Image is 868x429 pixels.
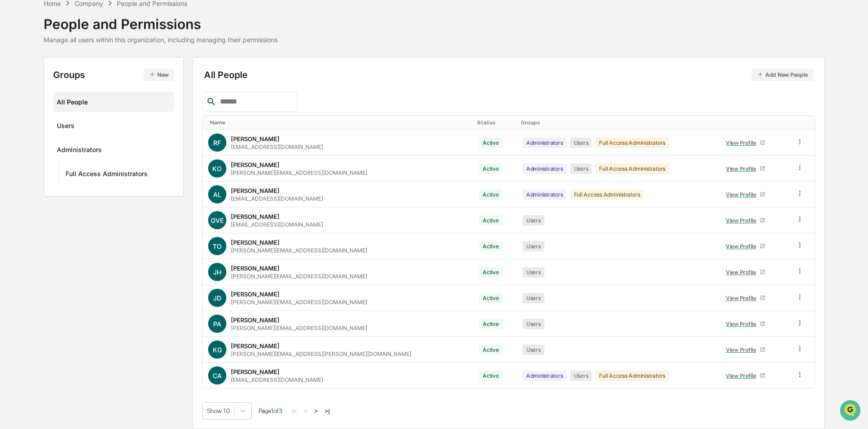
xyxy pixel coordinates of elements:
[66,115,73,123] div: 🗄️
[5,111,62,127] a: 🖐️Preclearance
[44,36,278,44] div: Manage all users within this organization, including managing their permissions
[722,291,769,305] a: View Profile
[65,170,148,181] div: Full Access Administrators
[523,370,567,381] div: Administrators
[839,399,863,424] iframe: Open customer support
[479,345,503,355] div: Active
[595,138,669,148] div: Full Access Administrators
[90,154,110,161] span: Pylon
[231,239,279,246] div: [PERSON_NAME]
[595,370,669,381] div: Full Access Administrators
[18,114,59,123] span: Preclearance
[231,195,323,202] div: [EMAIL_ADDRESS][DOMAIN_NAME]
[523,163,567,174] div: Administrators
[479,138,503,148] div: Active
[144,69,174,81] button: New
[523,267,544,277] div: Users
[722,213,769,227] a: View Profile
[231,368,279,375] div: [PERSON_NAME]
[570,189,644,200] div: Full Access Administrators
[477,119,514,126] div: Toggle SortBy
[231,299,367,306] div: [PERSON_NAME][EMAIL_ADDRESS][DOMAIN_NAME]
[479,267,503,277] div: Active
[722,239,769,253] a: View Profile
[231,273,367,280] div: [PERSON_NAME][EMAIL_ADDRESS][DOMAIN_NAME]
[722,162,769,176] a: View Profile
[722,317,769,331] a: View Profile
[726,217,760,224] div: View Profile
[722,136,769,150] a: View Profile
[57,94,171,109] div: All People
[231,143,323,150] div: [EMAIL_ADDRESS][DOMAIN_NAME]
[595,163,669,174] div: Full Access Administrators
[722,369,769,383] a: View Profile
[479,293,503,303] div: Active
[155,72,165,83] button: Start new chat
[213,372,222,380] span: CA
[322,407,332,415] button: >|
[212,165,222,173] span: KO
[31,69,149,79] div: Start new chat
[213,139,221,147] span: RF
[18,132,57,141] span: Data Lookup
[231,187,279,194] div: [PERSON_NAME]
[752,69,813,81] button: Add New People
[213,191,221,198] span: AL
[523,215,544,226] div: Users
[570,138,592,148] div: Users
[570,370,592,381] div: Users
[523,319,544,329] div: Users
[479,241,503,251] div: Active
[726,321,760,327] div: View Profile
[798,119,811,126] div: Toggle SortBy
[479,319,503,329] div: Active
[726,139,760,146] div: View Profile
[722,343,769,357] a: View Profile
[231,325,367,331] div: [PERSON_NAME][EMAIL_ADDRESS][DOMAIN_NAME]
[213,346,222,354] span: KG
[523,345,544,355] div: Users
[479,215,503,226] div: Active
[523,189,567,200] div: Administrators
[53,69,175,81] div: Groups
[722,187,769,202] a: View Profile
[312,407,321,415] button: >
[9,19,165,34] p: How can we help?
[231,221,323,228] div: [EMAIL_ADDRESS][DOMAIN_NAME]
[44,9,278,32] div: People and Permissions
[75,114,113,123] span: Attestations
[726,191,760,198] div: View Profile
[231,169,367,176] div: [PERSON_NAME][EMAIL_ADDRESS][DOMAIN_NAME]
[231,213,279,220] div: [PERSON_NAME]
[9,133,16,140] div: 🔎
[64,153,110,161] a: Powered byPylon
[231,291,279,298] div: [PERSON_NAME]
[479,370,503,381] div: Active
[211,217,224,224] span: GVE
[722,265,769,279] a: View Profile
[31,79,115,86] div: We're available if you need us!
[479,163,503,174] div: Active
[9,69,25,86] img: 1746055101610-c473b297-6a78-478c-a979-82029cc54cd1
[231,265,279,272] div: [PERSON_NAME]
[570,163,592,174] div: Users
[213,294,221,302] span: JD
[289,407,300,415] button: |<
[213,268,221,276] span: JH
[523,241,544,251] div: Users
[62,111,116,127] a: 🗄️Attestations
[210,119,470,126] div: Toggle SortBy
[231,316,279,324] div: [PERSON_NAME]
[5,128,61,144] a: 🔎Data Lookup
[523,138,567,148] div: Administrators
[523,293,544,303] div: Users
[479,189,503,200] div: Active
[726,372,760,379] div: View Profile
[726,165,760,172] div: View Profile
[726,269,760,276] div: View Profile
[259,407,283,414] span: Page 1 of 3
[9,115,16,123] div: 🖐️
[726,346,760,353] div: View Profile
